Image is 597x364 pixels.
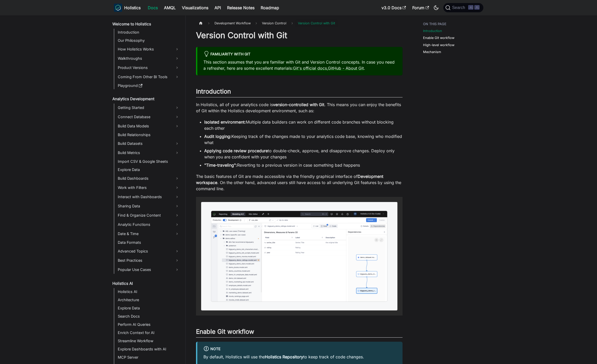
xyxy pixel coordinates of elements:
p: The basic features of Git are made accessible via the friendly graphical interface of . On the ot... [196,173,403,192]
a: AMQL [161,4,179,12]
a: Introduction [423,28,442,33]
a: Advanced Topics [116,247,181,255]
a: Streamline Workflow [116,337,181,345]
a: Home page [196,19,206,27]
a: Sharing Data [116,202,181,210]
a: Getting Started [116,104,181,112]
p: By default, Holistics will use the to keep track of code changes. [203,354,396,360]
a: Analytic Functions [116,220,181,229]
a: Git's official docs [293,66,327,71]
strong: Isolated environment: [204,119,246,125]
a: Work with Filters [116,184,181,192]
span: Version Control with Git [295,19,338,27]
p: In Holistics, all of your analytics code is . This means you can enjoy the benefits of Git within... [196,102,403,114]
a: v3.0 Docs [378,4,409,12]
li: Keeping track of the changes made to your analytics code base, knowing who modified what [204,133,403,146]
h1: Version Control with Git [196,30,403,41]
a: Roadmap [258,4,282,12]
nav: Docs sidebar [109,15,186,364]
span: Version Control [259,19,289,27]
a: Explore Dashboards with AI [116,346,181,353]
li: Multiple data builders can work on different code branches without blocking each other [204,119,403,131]
a: Build Data Models [116,122,181,130]
a: Holistics AI [111,280,181,287]
strong: "Time-traveling": [204,163,237,168]
a: Data Formats [116,239,181,246]
div: Note [203,346,396,352]
b: Holistics [124,5,141,11]
a: API [211,4,224,12]
a: Perform AI Queries [116,321,181,328]
span: Development Workflow [212,19,253,27]
button: Search (Command+K) [443,3,483,12]
nav: Breadcrumbs [196,19,403,27]
a: Walkthroughs [116,54,181,63]
img: Holistics [114,4,122,12]
div: Familiarity with Git [203,51,396,58]
strong: Development workspace [196,174,383,185]
a: Playground [116,82,181,89]
li: Reverting to a previous version in case something bad happens [204,162,403,168]
button: Switch between dark and light mode (currently dark mode) [432,4,440,12]
a: Docs [145,4,161,12]
kbd: K [474,5,479,10]
a: Forum [409,4,432,12]
a: Popular Use Cases [116,266,181,274]
a: Coming From Other BI Tools [116,73,181,81]
a: Import CSV & Google Sheets [116,158,181,165]
a: Introduction [116,29,181,36]
a: Product Versions [116,64,181,72]
a: Enable Git workflow [423,35,454,40]
a: Search Docs [116,313,181,320]
a: Our Philosophy [116,37,181,44]
a: Analytics Development [111,95,181,103]
a: Build Relationships [116,131,181,138]
a: Best Practices [116,256,181,265]
a: Explore Data [116,166,181,173]
a: MCP Server [116,354,181,361]
a: GitHub - About Git [328,66,364,71]
a: Find & Organize Content [116,211,181,219]
strong: version-controlled with Git [273,102,324,107]
a: Release Notes [224,4,258,12]
h2: Introduction [196,88,403,97]
kbd: ⌘ [468,5,473,10]
strong: Applying code review procedure [204,148,268,153]
a: Enrich Context for AI [116,329,181,336]
a: Explore Data [116,305,181,312]
strong: Audit logging: [204,134,231,139]
a: Mechanism [423,49,441,54]
strong: Holistics Repository [265,354,303,359]
a: Architecture [116,296,181,304]
a: Welcome to Holistics [111,21,181,28]
a: HolisticsHolistics [114,4,141,12]
li: to double-check, approve, and disapprove changes. Deploy only when you are confident with your ch... [204,148,403,160]
a: Holistics AI [116,288,181,295]
a: Build Dashboards [116,174,181,183]
a: Interact with Dashboards [116,193,181,201]
a: High-level workflow [423,43,454,47]
a: Build Metrics [116,149,181,157]
a: Date & Time [116,230,181,238]
p: This section assumes that you are familiar with Git and Version Control concepts. In case you nee... [203,59,396,71]
a: Build Datasets [116,139,181,148]
a: How Holistics Works [116,45,181,53]
a: Connect Database [116,113,181,121]
a: Visualizations [179,4,211,12]
span: Search [451,5,468,10]
h2: Enable Git workflow [196,328,403,338]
